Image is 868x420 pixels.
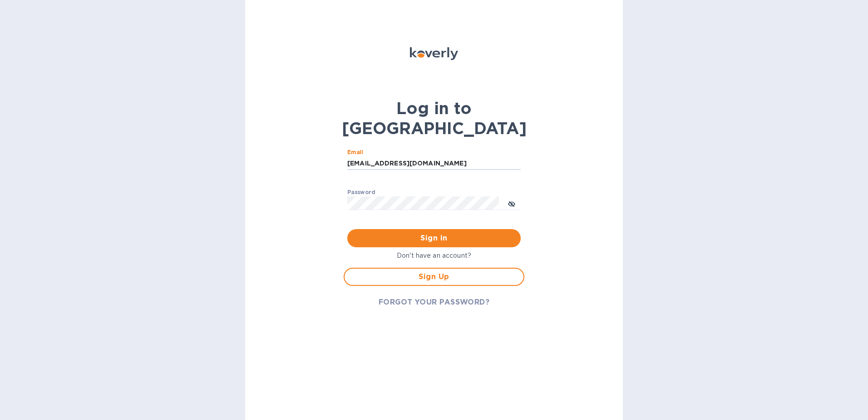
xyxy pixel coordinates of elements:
label: Password [347,190,375,195]
p: Don't have an account? [344,251,524,260]
img: Koverly [410,47,458,60]
button: toggle password visibility [503,194,521,212]
b: Log in to [GEOGRAPHIC_DATA] [342,98,527,138]
label: Email [347,150,363,155]
button: Sign in [347,229,521,247]
span: Sign Up [352,271,516,282]
span: FORGOT YOUR PASSWORD? [379,297,490,308]
span: Sign in [355,233,513,244]
button: Sign Up [344,268,524,286]
button: FORGOT YOUR PASSWORD? [371,293,497,311]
